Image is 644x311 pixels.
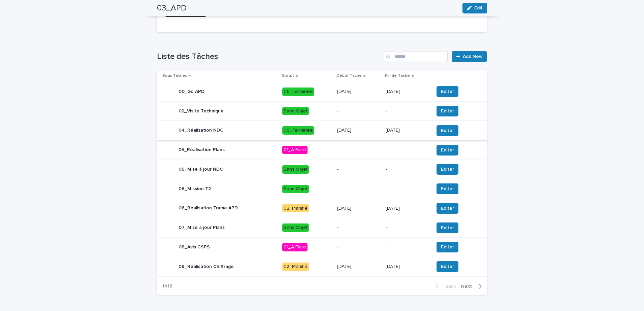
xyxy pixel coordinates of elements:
[179,89,204,95] p: 00_Go APD
[452,51,487,62] a: Add New
[437,183,458,194] button: Editer
[437,164,458,175] button: Editer
[282,204,309,213] div: 02_Planifié
[337,186,380,192] p: -
[337,244,380,250] p: -
[282,146,308,154] div: 01_A Faire
[179,128,223,133] p: 04_Réalisation NDC
[386,206,428,211] p: [DATE]
[157,3,187,13] h2: 03_APD
[430,283,458,289] button: Back
[179,225,225,231] p: 07_Mise à jour Plans
[179,167,223,172] p: 06_Mise à jour NDC
[157,199,487,218] tr: 06_Réalisation Trame APD02_Planifié[DATE][DATE]Editer
[386,89,428,95] p: [DATE]
[441,166,454,173] span: Editer
[437,145,458,155] button: Editer
[337,206,380,211] p: [DATE]
[441,88,454,95] span: Editer
[384,51,448,62] input: Search
[157,257,487,276] tr: 09_Réalisation Chiffrage02_Planifié[DATE][DATE]Editer
[157,121,487,140] tr: 04_Réalisation NDC06_Terminée[DATE][DATE]Editer
[179,244,210,250] p: 08_Avis CSPS
[441,205,454,212] span: Editer
[441,224,454,231] span: Editer
[386,244,428,250] p: -
[157,278,178,295] p: 1 of 2
[157,238,487,257] tr: 08_Avis CSPS01_A Faire--Editer
[441,284,456,289] span: Back
[437,222,458,233] button: Editer
[179,186,211,192] p: 06_Mission T2
[385,72,410,79] p: Fin de Tâche
[458,283,487,289] button: Next
[386,186,428,192] p: -
[441,147,454,153] span: Editer
[179,264,234,270] p: 09_Réalisation Chiffrage
[386,264,428,270] p: [DATE]
[179,205,238,211] p: 06_Réalisation Trame APD
[157,218,487,238] tr: 07_Mise à jour PlansSans Objet--Editer
[337,147,380,153] p: -
[386,225,428,231] p: -
[386,128,428,133] p: [DATE]
[437,106,458,116] button: Editer
[336,72,362,79] p: Début Tâche
[441,127,454,134] span: Editer
[441,108,454,114] span: Editer
[179,108,224,114] p: 02_Visite Technique
[337,128,380,133] p: [DATE]
[386,167,428,172] p: -
[337,89,380,95] p: [DATE]
[441,244,454,250] span: Editer
[282,185,309,193] div: Sans Objet
[282,263,309,271] div: 02_Planifié
[282,72,294,79] p: Statut
[157,179,487,199] tr: 06_Mission T2Sans Objet--Editer
[463,54,483,59] span: Add New
[282,107,309,115] div: Sans Objet
[157,101,487,121] tr: 02_Visite TechniqueSans Objet--Editer
[437,86,458,97] button: Editer
[337,108,380,114] p: -
[441,263,454,270] span: Editer
[157,140,487,160] tr: 05_Réalisation Plans01_A Faire--Editer
[337,167,380,172] p: -
[337,264,380,270] p: [DATE]
[282,88,314,96] div: 06_Terminée
[337,225,380,231] p: -
[157,82,487,101] tr: 00_Go APD06_Terminée[DATE][DATE]Editer
[179,147,225,153] p: 05_Réalisation Plans
[441,185,454,192] span: Editer
[157,160,487,179] tr: 06_Mise à jour NDCSans Objet--Editer
[282,165,309,174] div: Sans Objet
[386,108,428,114] p: -
[474,6,483,10] span: Edit
[437,203,458,214] button: Editer
[282,223,309,232] div: Sans Objet
[282,126,314,135] div: 06_Terminée
[462,3,487,13] button: Edit
[437,242,458,252] button: Editer
[461,284,476,289] span: Next
[282,243,308,251] div: 01_A Faire
[162,72,187,79] p: Sous Tâches
[157,52,381,62] h1: Liste des Tâches
[386,147,428,153] p: -
[437,261,458,272] button: Editer
[437,125,458,136] button: Editer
